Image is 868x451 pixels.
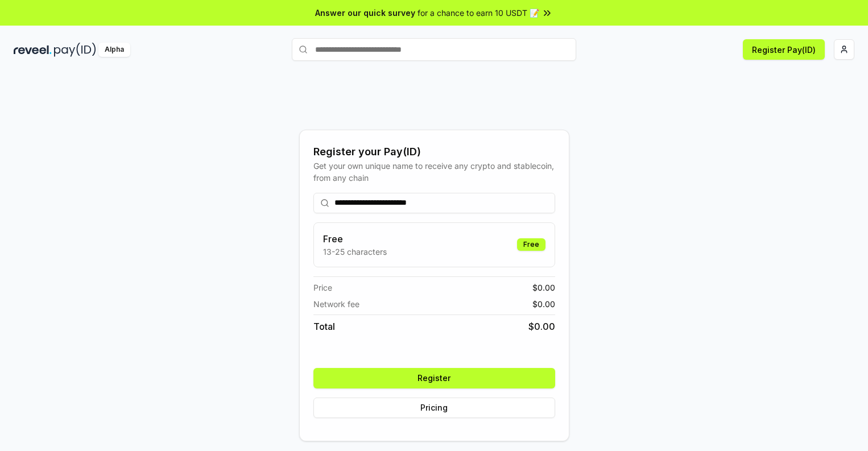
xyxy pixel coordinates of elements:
[313,144,555,160] div: Register your Pay(ID)
[313,398,555,418] button: Pricing
[54,43,96,57] img: pay_id
[315,7,415,19] span: Answer our quick survey
[313,298,359,310] span: Network fee
[418,7,539,19] span: for a chance to earn 10 USDT 📝
[313,320,335,333] span: Total
[323,232,387,246] h3: Free
[532,298,555,310] span: $ 0.00
[528,320,555,333] span: $ 0.00
[532,282,555,293] span: $ 0.00
[313,160,555,184] div: Get your own unique name to receive any crypto and stablecoin, from any chain
[313,368,555,388] button: Register
[14,43,52,57] img: reveel_dark
[323,246,387,258] p: 13-25 characters
[743,39,825,60] button: Register Pay(ID)
[313,282,332,293] span: Price
[517,238,545,251] div: Free
[98,43,130,57] div: Alpha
